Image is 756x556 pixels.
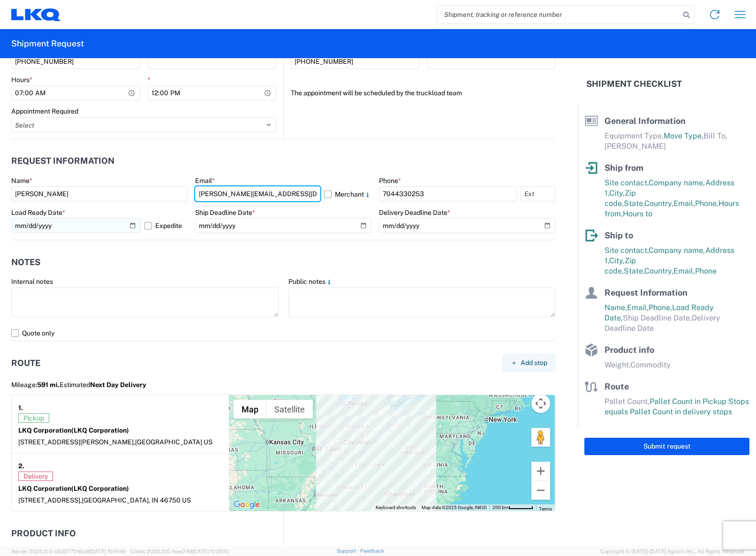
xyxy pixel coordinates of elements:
span: 591 mi. [37,381,60,388]
span: Email, [673,267,695,275]
button: Show satellite imagery [266,400,313,419]
button: Map Scale: 200 km per 49 pixels [490,504,536,511]
span: Phone, [695,199,718,208]
span: Add stop [521,358,547,367]
span: Ship Deadline Date, [623,313,692,322]
span: Phone [695,267,717,275]
span: Site contact, [605,246,649,255]
label: Expedite [144,218,188,233]
label: Delivery Deadline Date [379,208,450,217]
span: [GEOGRAPHIC_DATA] US [135,438,212,446]
span: Ship to [605,230,633,240]
span: Server: 2025.21.0-c63077040a8 [11,548,126,554]
button: Drag Pegman onto the map to open Street View [531,428,550,447]
span: City, [609,189,625,198]
span: Bill To, [703,131,727,140]
span: State, [624,267,644,275]
label: Hours [11,76,32,84]
h2: Route [11,358,40,368]
span: City, [609,256,625,265]
label: Merchant [324,186,371,201]
span: (LKQ Corporation) [71,485,129,492]
span: Route [605,381,629,391]
span: Pallet Count, [605,397,650,406]
span: 200 km [492,505,508,510]
span: Move Type, [664,131,703,140]
label: Email [195,176,215,185]
span: Hours to [623,209,652,218]
span: Ship from [605,163,643,173]
button: Map camera controls [531,394,550,413]
button: Submit request [584,438,749,455]
span: General Information [605,116,686,126]
a: Feedback [360,548,384,554]
span: Phone, [649,303,672,312]
span: Estimated [60,381,146,388]
span: Copyright © [DATE]-[DATE] Agistix Inc., All Rights Reserved [600,547,745,556]
span: Delivery [18,472,53,481]
a: Open this area in Google Maps (opens a new window) [231,499,262,511]
h2: Request Information [11,156,114,166]
label: Internal notes [11,277,53,286]
span: Map data ©2025 Google, INEGI [422,505,487,510]
span: Client: 2025.21.0-faee749 [130,548,229,554]
span: [STREET_ADDRESS][PERSON_NAME], [18,438,135,446]
label: Name [11,176,32,185]
label: The appointment will be scheduled by the truckload team [291,85,462,100]
span: [STREET_ADDRESS], [18,496,82,504]
span: [PERSON_NAME] [605,142,666,151]
span: Company name, [649,246,705,255]
span: (LKQ Corporation) [71,427,129,434]
button: Show street map [234,400,266,419]
span: Product info [605,345,654,355]
h2: Product Info [11,529,76,538]
span: Pallet Count in Pickup Stops equals Pallet Count in delivery stops [605,397,749,416]
label: Appointment Required [11,107,78,115]
button: Zoom in [531,462,550,480]
h2: Shipment Request [11,38,84,49]
span: Mileage: [11,381,60,388]
span: Commodity [630,360,671,369]
span: State, [624,199,644,208]
input: Shipment, tracking or reference number [437,6,680,23]
button: Keyboard shortcuts [376,504,416,511]
span: [DATE] 10:25:10 [192,548,229,554]
label: Public notes [288,277,333,286]
input: Ext [521,186,555,201]
a: Support [337,548,360,554]
span: [GEOGRAPHIC_DATA], IN 46750 US [82,496,191,504]
strong: LKQ Corporation [18,427,129,434]
strong: 1. [18,402,23,413]
span: Weight, [605,360,630,369]
img: Google [231,499,262,511]
button: Add stop [503,354,555,372]
span: Country, [644,199,673,208]
label: Load Ready Date [11,208,65,217]
span: Site contact, [605,178,649,187]
strong: LKQ Corporation [18,485,129,492]
span: Country, [644,267,673,275]
span: Company name, [649,178,705,187]
span: Request Information [605,288,688,297]
span: Email, [627,303,649,312]
span: Pickup [18,413,49,423]
label: Ship Deadline Date [195,208,255,217]
label: Quote only [11,326,555,341]
span: Email, [673,199,695,208]
span: [DATE] 10:41:40 [90,548,126,554]
h2: Shipment Checklist [586,78,682,90]
strong: 2. [18,460,24,472]
span: Equipment Type, [605,131,664,140]
span: Next Day Delivery [90,381,146,388]
a: Terms [539,506,552,511]
label: Phone [379,176,401,185]
span: Name, [605,303,627,312]
button: Zoom out [531,481,550,500]
h2: Notes [11,258,40,267]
